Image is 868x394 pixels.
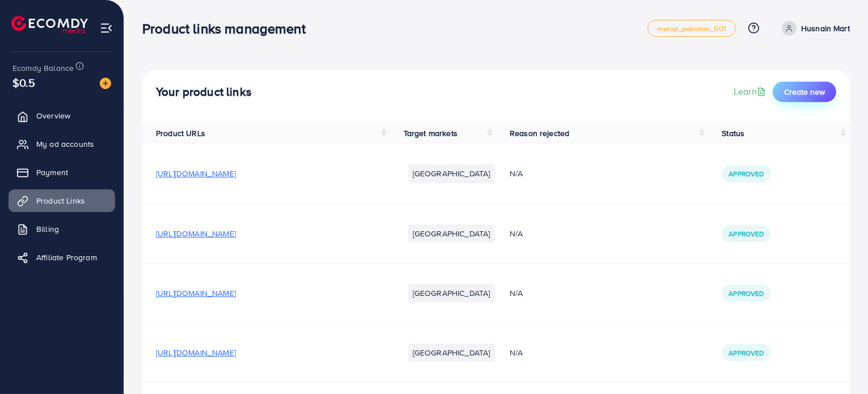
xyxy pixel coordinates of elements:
a: Payment [9,161,115,184]
span: [URL][DOMAIN_NAME] [156,228,236,239]
button: Create new [773,82,836,102]
span: N/A [510,287,523,299]
span: Reason rejected [510,128,569,139]
span: N/A [510,228,523,239]
img: image [100,78,111,89]
span: [URL][DOMAIN_NAME] [156,168,236,179]
span: Status [722,128,744,139]
span: My ad accounts [36,138,94,150]
a: My ad accounts [9,133,115,155]
a: Learn [734,85,768,98]
h3: Product links management [142,20,315,37]
span: Payment [36,167,68,178]
span: Target markets [404,128,458,139]
span: Affiliate Program [36,252,97,263]
span: Product URLs [156,128,205,139]
span: Overview [36,110,70,121]
span: [URL][DOMAIN_NAME] [156,287,236,299]
img: logo [11,16,88,33]
span: $0.5 [12,74,36,91]
span: Create new [784,86,825,98]
li: [GEOGRAPHIC_DATA] [408,164,495,183]
span: Approved [729,229,764,239]
iframe: Chat [820,343,859,385]
h4: Your product links [156,85,252,99]
span: metap_pakistan_001 [657,25,726,32]
span: [URL][DOMAIN_NAME] [156,347,236,358]
a: metap_pakistan_001 [647,20,736,37]
span: Approved [729,169,764,179]
p: Husnain Mart [801,22,850,35]
li: [GEOGRAPHIC_DATA] [408,284,495,302]
a: Affiliate Program [9,246,115,269]
a: Husnain Mart [777,21,850,36]
span: N/A [510,347,523,358]
span: Approved [729,348,764,358]
a: Overview [9,104,115,127]
span: Product Links [36,195,85,206]
li: [GEOGRAPHIC_DATA] [408,344,495,362]
span: Billing [36,223,59,235]
a: Product Links [9,189,115,212]
li: [GEOGRAPHIC_DATA] [408,224,495,243]
span: Ecomdy Balance [12,62,74,74]
a: Billing [9,218,115,240]
img: menu [100,22,113,35]
span: Approved [729,289,764,298]
span: N/A [510,168,523,179]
